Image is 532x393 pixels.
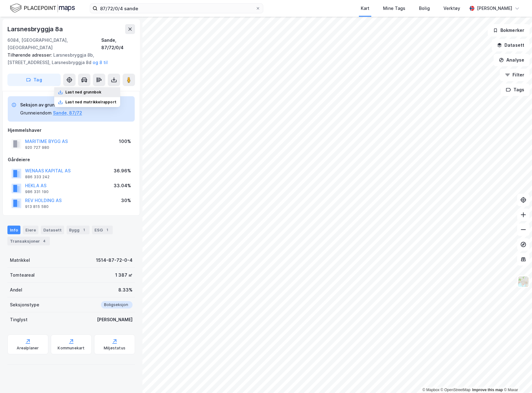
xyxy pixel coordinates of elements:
[65,90,101,95] div: Last ned grunnbok
[517,276,529,287] img: Z
[10,286,22,294] div: Andel
[10,271,35,279] div: Tomteareal
[501,363,532,393] iframe: Chat Widget
[65,100,116,105] div: Last ned matrikkelrapport
[10,3,75,14] img: logo.f888ab2527a4732fd821a326f86c7f29.svg
[7,74,61,86] button: Tag
[118,286,133,294] div: 8.33%
[361,5,369,12] div: Kart
[7,237,50,245] div: Transaksjoner
[20,101,82,109] div: Seksjon av grunneiendom
[7,24,64,34] div: Larsnesbryggja 8a
[492,39,530,51] button: Datasett
[104,227,110,233] div: 1
[41,238,47,244] div: 4
[477,5,512,12] div: [PERSON_NAME]
[501,363,532,393] div: Kontrollprogram for chat
[10,316,28,323] div: Tinglyst
[10,257,30,264] div: Matrikkel
[501,84,530,96] button: Tags
[41,226,64,234] div: Datasett
[114,167,131,175] div: 36.96%
[25,175,50,179] div: 886 333 242
[7,52,53,58] span: Tilhørende adresser:
[96,257,133,264] div: 1514-87-72-0-4
[98,4,255,13] input: Søk på adresse, matrikkel, gårdeiere, leietakere eller personer
[383,5,405,12] div: Mine Tags
[92,226,113,234] div: ESG
[115,271,133,279] div: 1 387 ㎡
[25,145,49,150] div: 920 727 980
[104,346,125,351] div: Miljøstatus
[441,388,471,392] a: OpenStreetMap
[97,316,133,323] div: [PERSON_NAME]
[121,197,131,204] div: 30%
[81,227,87,233] div: 1
[419,5,430,12] div: Bolig
[7,226,20,234] div: Info
[17,346,39,351] div: Arealplaner
[25,204,49,209] div: 913 815 580
[7,37,101,51] div: 6084, [GEOGRAPHIC_DATA], [GEOGRAPHIC_DATA]
[58,346,85,351] div: Kommunekart
[494,54,530,66] button: Analyse
[472,388,503,392] a: Improve this map
[443,5,460,12] div: Verktøy
[67,226,89,234] div: Bygg
[488,24,530,37] button: Bokmerker
[23,226,38,234] div: Eiere
[500,69,530,81] button: Filter
[25,189,49,194] div: 986 331 190
[422,388,439,392] a: Mapbox
[20,109,52,117] div: Grunneiendom
[114,182,131,189] div: 33.04%
[119,138,131,145] div: 100%
[101,37,135,51] div: Sande, 87/72/0/4
[10,301,39,309] div: Seksjonstype
[8,127,135,134] div: Hjemmelshaver
[7,51,130,66] div: Larsnesbryggja 8b, [STREET_ADDRESS], Larsnesbryggja 8d
[53,109,82,117] button: Sande, 87/72
[8,156,135,163] div: Gårdeiere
